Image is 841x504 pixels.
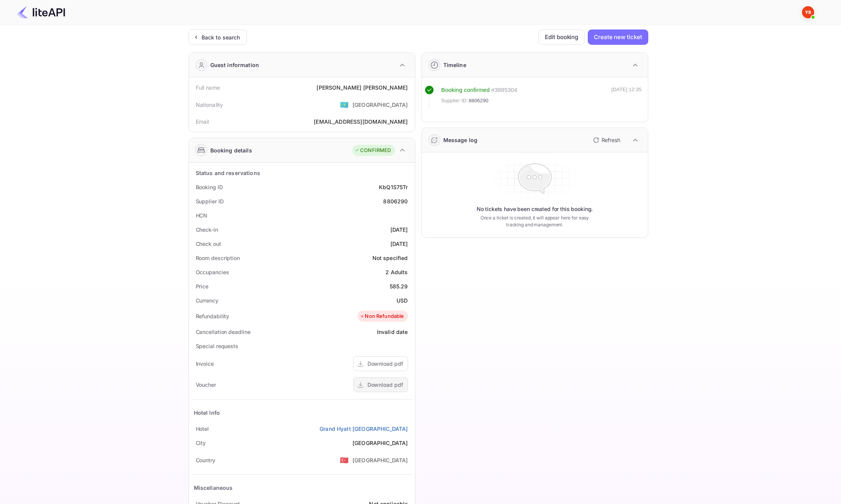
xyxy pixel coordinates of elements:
div: Hotel [196,425,209,433]
div: Email [196,118,209,126]
div: Not specified [372,254,408,262]
div: Check out [196,240,221,248]
div: Country [196,456,215,464]
div: Non Refundable [359,313,404,320]
div: Check-in [196,226,218,234]
div: Special requests [196,342,238,350]
span: Supplier ID: [441,97,468,105]
div: Download pdf [367,381,403,389]
div: Booking ID [196,183,223,191]
div: [DATE] [390,226,408,234]
div: [PERSON_NAME] [PERSON_NAME] [316,83,408,92]
span: 8806290 [469,97,489,105]
div: Supplier ID [196,197,224,205]
div: Timeline [443,61,466,69]
div: Room description [196,254,240,262]
img: Yandex Support [802,6,814,18]
div: HCN [196,211,208,219]
span: United States [340,453,349,467]
div: # 3885304 [491,86,517,95]
div: 585.29 [390,282,408,290]
div: Voucher [196,381,216,389]
div: Booking details [210,146,252,154]
img: LiteAPI Logo [17,6,65,18]
div: 2 Adults [385,268,408,276]
div: 8806290 [383,197,408,205]
div: Message log [443,136,478,144]
span: United States [340,98,349,111]
p: Refresh [602,136,620,144]
div: City [196,439,206,447]
div: Back to search [202,33,240,41]
div: [DATE] [390,240,408,248]
div: Booking confirmed [441,86,490,95]
div: [DATE] 12:35 [611,86,642,108]
div: Nationality [196,101,223,109]
div: Refundability [196,312,230,320]
div: [GEOGRAPHIC_DATA] [352,439,408,447]
div: KbQ1S75Tr [379,183,408,191]
div: Cancellation deadline [196,328,251,336]
div: Status and reservations [196,169,260,177]
p: Once a ticket is created, it will appear here for easy tracking and management. [474,214,595,228]
div: Hotel Info [194,409,220,417]
button: Create new ticket [588,29,648,45]
div: Invoice [196,360,214,368]
div: [GEOGRAPHIC_DATA] [352,101,408,109]
div: Miscellaneous [194,484,233,492]
div: CONFIRMED [354,147,391,154]
div: Invalid date [377,328,408,336]
div: Occupancies [196,268,229,276]
div: Download pdf [367,360,403,368]
div: Price [196,282,209,290]
div: [EMAIL_ADDRESS][DOMAIN_NAME] [314,118,408,126]
button: Edit booking [538,29,585,45]
div: Currency [196,296,218,304]
p: No tickets have been created for this booking. [477,205,593,213]
a: Grand Hyatt [GEOGRAPHIC_DATA] [320,425,408,433]
div: Full name [196,83,220,92]
div: [GEOGRAPHIC_DATA] [352,456,408,464]
div: Guest information [210,61,259,69]
div: USD [397,296,408,304]
button: Refresh [589,134,623,146]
